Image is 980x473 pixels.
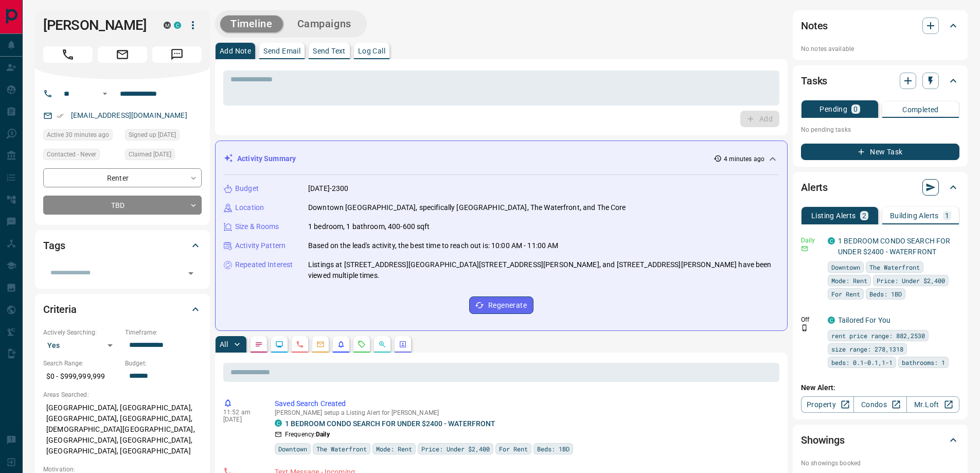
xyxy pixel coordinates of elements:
[877,275,945,286] span: Price: Under $2,400
[125,149,202,163] div: Sun Nov 10 2024
[129,130,176,140] span: Signed up [DATE]
[125,328,202,337] p: Timeframe:
[57,112,64,119] svg: Email Verified
[358,340,366,348] svg: Requests
[801,44,959,54] p: No notes available
[801,13,959,38] div: Notes
[421,444,490,454] span: Price: Under $2,400
[43,399,202,460] p: [GEOGRAPHIC_DATA], [GEOGRAPHIC_DATA], [GEOGRAPHIC_DATA], [GEOGRAPHIC_DATA], [DEMOGRAPHIC_DATA][GE...
[801,459,959,468] p: No showings booked
[316,340,325,348] svg: Emails
[220,47,251,55] p: Add Note
[220,341,228,348] p: All
[828,317,835,324] div: condos.ca
[801,396,854,413] a: Property
[223,409,259,416] p: 11:52 am
[43,390,202,399] p: Areas Searched:
[801,382,959,393] p: New Alert:
[499,444,528,454] span: For Rent
[43,301,77,318] h2: Criteria
[285,419,495,428] a: 1 BEDROOM CONDO SEARCH FOR UNDER $2400 - WATERFRONT
[313,47,346,55] p: Send Text
[853,106,858,113] p: 0
[862,212,866,219] p: 2
[296,340,304,348] svg: Calls
[801,179,828,196] h2: Alerts
[152,46,202,63] span: Message
[43,233,202,258] div: Tags
[235,240,286,251] p: Activity Pattern
[801,236,822,245] p: Daily
[945,212,949,219] p: 1
[235,202,264,213] p: Location
[316,444,367,454] span: The Waterfront
[99,87,111,100] button: Open
[819,106,847,113] p: Pending
[308,221,430,232] p: 1 bedroom, 1 bathroom, 400-600 sqft
[469,296,533,314] button: Regenerate
[125,129,202,144] div: Tue Nov 05 2024
[43,359,120,368] p: Search Range:
[801,144,959,160] button: New Task
[537,444,569,454] span: Beds: 1BD
[308,202,626,213] p: Downtown [GEOGRAPHIC_DATA], specifically [GEOGRAPHIC_DATA], The Waterfront, and The Core
[129,149,171,160] span: Claimed [DATE]
[831,330,925,341] span: rent price range: 882,2530
[43,297,202,322] div: Criteria
[308,259,779,281] p: Listings at [STREET_ADDRESS][GEOGRAPHIC_DATA][STREET_ADDRESS][PERSON_NAME], and [STREET_ADDRESS][...
[337,340,345,348] svg: Listing Alerts
[174,22,181,29] div: condos.ca
[724,154,764,164] p: 4 minutes ago
[43,129,120,144] div: Mon Aug 18 2025
[43,337,120,354] div: Yes
[801,315,822,324] p: Off
[43,46,93,63] span: Call
[838,316,890,324] a: Tailored For You
[902,357,945,367] span: bathrooms: 1
[237,153,296,164] p: Activity Summary
[906,396,959,413] a: Mr.Loft
[98,46,147,63] span: Email
[235,259,293,270] p: Repeated Interest
[831,262,860,272] span: Downtown
[801,17,828,34] h2: Notes
[358,47,385,55] p: Log Call
[801,428,959,452] div: Showings
[235,221,279,232] p: Size & Rooms
[43,17,148,33] h1: [PERSON_NAME]
[869,262,920,272] span: The Waterfront
[263,47,300,55] p: Send Email
[43,196,202,215] div: TBD
[43,328,120,337] p: Actively Searching:
[828,237,835,244] div: condos.ca
[224,149,779,168] div: Activity Summary4 minutes ago
[838,237,950,256] a: 1 BEDROOM CONDO SEARCH FOR UNDER $2400 - WATERFRONT
[902,106,939,113] p: Completed
[831,289,860,299] span: For Rent
[278,444,307,454] span: Downtown
[47,130,109,140] span: Active 30 minutes ago
[43,368,120,385] p: $0 - $999,999,999
[223,416,259,423] p: [DATE]
[316,431,330,438] strong: Daily
[831,357,893,367] span: beds: 0.1-0.1,1-1
[378,340,386,348] svg: Opportunities
[890,212,939,219] p: Building Alerts
[220,15,283,32] button: Timeline
[43,237,65,254] h2: Tags
[184,266,198,281] button: Open
[399,340,407,348] svg: Agent Actions
[285,430,330,439] p: Frequency:
[801,73,827,89] h2: Tasks
[801,175,959,200] div: Alerts
[801,432,845,448] h2: Showings
[308,183,348,194] p: [DATE]-2300
[801,324,808,331] svg: Push Notification Only
[275,419,282,427] div: condos.ca
[801,122,959,137] p: No pending tasks
[853,396,906,413] a: Condos
[831,344,903,354] span: size range: 278,1318
[275,409,775,416] p: [PERSON_NAME] setup a Listing Alert for [PERSON_NAME]
[275,340,283,348] svg: Lead Browsing Activity
[869,289,902,299] span: Beds: 1BD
